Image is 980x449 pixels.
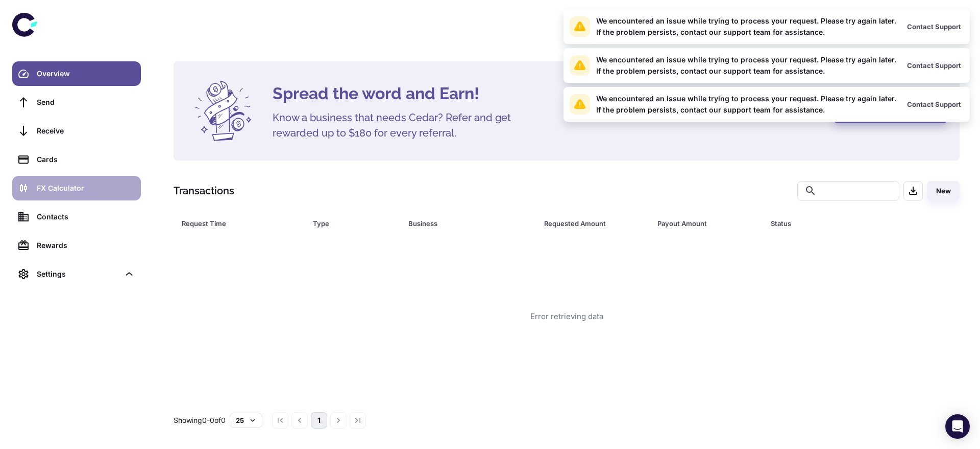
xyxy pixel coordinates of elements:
[37,211,135,222] div: Contacts
[596,15,896,38] div: We encountered an issue while trying to process your request. Please try again later. If the prob...
[311,412,327,429] button: page 1
[313,216,396,231] span: Type
[182,216,301,231] span: Request Time
[12,147,141,172] a: Cards
[771,216,917,231] span: Status
[657,216,745,231] div: Payout Amount
[174,183,234,198] h1: Transactions
[174,415,226,426] p: Showing 0-0 of 0
[12,205,141,229] a: Contacts
[544,216,645,231] span: Requested Amount
[904,97,964,112] button: Contact Support
[273,110,528,141] h5: Know a business that needs Cedar? Refer and get rewarded up to $180 for every referral.
[37,183,135,194] div: FX Calculator
[37,268,119,280] div: Settings
[544,216,632,231] div: Requested Amount
[37,240,135,251] div: Rewards
[945,414,970,439] div: Open Intercom Messenger
[12,262,141,286] div: Settings
[230,413,262,428] button: 25
[37,68,135,79] div: Overview
[904,19,964,34] button: Contact Support
[771,216,904,231] div: Status
[657,216,758,231] span: Payout Amount
[12,233,141,258] a: Rewards
[37,97,135,108] div: Send
[12,119,141,143] a: Receive
[37,154,135,165] div: Cards
[182,216,287,231] div: Request Time
[596,93,896,116] div: We encountered an issue while trying to process your request. Please try again later. If the prob...
[530,311,603,323] div: Error retrieving data
[271,412,367,429] nav: pagination navigation
[12,61,141,86] a: Overview
[12,90,141,115] a: Send
[273,81,821,106] h4: Spread the word and Earn!
[37,125,135,137] div: Receive
[927,181,960,201] button: New
[904,58,964,73] button: Contact Support
[12,176,141,200] a: FX Calculator
[313,216,382,231] div: Type
[596,54,896,77] div: We encountered an issue while trying to process your request. Please try again later. If the prob...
